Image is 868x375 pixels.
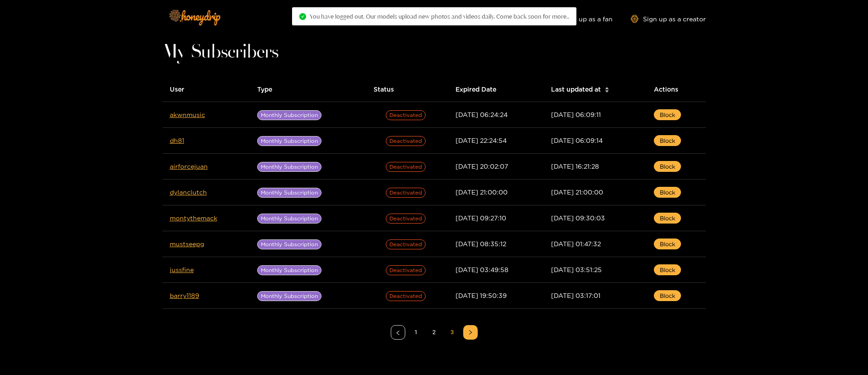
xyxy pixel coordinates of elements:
[170,240,204,247] a: mustseepg
[551,214,605,221] span: [DATE] 09:30:03
[604,86,609,91] span: caret-up
[170,163,208,170] a: airforcejuan
[448,77,544,102] th: Expired Date
[427,325,441,340] li: 2
[170,111,205,118] a: akwnmusic
[386,291,426,301] span: Deactivated
[299,13,306,20] span: check-circle
[551,84,601,94] span: Last updated at
[310,13,569,20] span: You have logged out. Our models upload new photos and videos daily. Come back soon for more..
[654,109,681,120] button: Block
[391,325,405,340] button: left
[170,137,184,144] a: dh81
[660,239,675,248] span: Block
[654,290,681,301] button: Block
[456,111,508,118] span: [DATE] 06:24:24
[386,239,426,249] span: Deactivated
[446,326,459,339] a: 3
[647,77,705,102] th: Actions
[386,162,426,172] span: Deactivated
[551,163,599,170] span: [DATE] 16:21:28
[660,110,675,119] span: Block
[386,110,426,120] span: Deactivated
[170,214,217,221] a: montythemack
[257,110,321,120] span: Monthly Subscription
[660,291,675,300] span: Block
[604,89,609,94] span: caret-down
[654,187,681,198] button: Block
[654,161,681,172] button: Block
[660,214,675,223] span: Block
[551,15,613,23] a: Sign up as a fan
[170,189,207,195] a: dylanclutch
[250,77,366,102] th: Type
[386,136,426,146] span: Deactivated
[660,188,675,197] span: Block
[551,266,602,273] span: [DATE] 03:51:25
[456,189,508,195] span: [DATE] 21:00:00
[257,214,321,224] span: Monthly Subscription
[427,326,441,339] a: 2
[654,239,681,249] button: Block
[463,325,478,340] li: Next Page
[456,266,508,273] span: [DATE] 03:49:58
[257,291,321,301] span: Monthly Subscription
[386,265,426,275] span: Deactivated
[257,162,321,172] span: Monthly Subscription
[456,240,506,247] span: [DATE] 08:35:12
[660,136,675,145] span: Block
[163,77,250,102] th: User
[660,162,675,171] span: Block
[456,292,507,299] span: [DATE] 19:50:39
[386,214,426,224] span: Deactivated
[654,135,681,146] button: Block
[170,292,199,299] a: barry1189
[654,264,681,275] button: Block
[366,77,448,102] th: Status
[409,325,423,340] li: 1
[551,189,603,195] span: [DATE] 21:00:00
[257,239,321,249] span: Monthly Subscription
[468,330,473,335] span: right
[395,330,401,336] span: left
[654,213,681,224] button: Block
[163,46,706,59] h1: My Subscribers
[257,136,321,146] span: Monthly Subscription
[409,326,423,339] a: 1
[551,111,601,118] span: [DATE] 06:09:11
[257,265,321,275] span: Monthly Subscription
[170,266,194,273] a: jussfine
[551,240,601,247] span: [DATE] 01:47:32
[551,137,603,144] span: [DATE] 06:09:14
[456,214,506,221] span: [DATE] 09:27:10
[551,292,600,299] span: [DATE] 03:17:01
[456,137,507,144] span: [DATE] 22:24:54
[257,188,321,198] span: Monthly Subscription
[445,325,460,340] li: 3
[456,163,508,170] span: [DATE] 20:02:07
[631,15,706,23] a: Sign up as a creator
[660,265,675,274] span: Block
[391,325,405,340] li: Previous Page
[463,325,478,340] button: right
[386,188,426,198] span: Deactivated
